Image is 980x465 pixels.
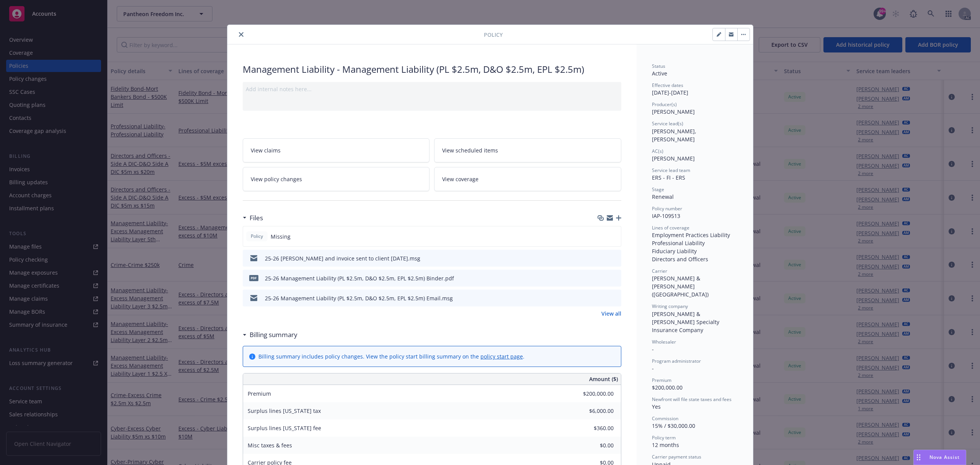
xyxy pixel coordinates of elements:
div: Files [243,213,263,223]
span: Policy term [652,434,676,441]
span: pdf [249,275,258,281]
span: Surplus lines [US_STATE] fee [248,424,321,432]
span: Policy number [652,205,682,212]
span: Policy [249,233,265,240]
span: Service lead team [652,167,690,174]
span: [PERSON_NAME] & [PERSON_NAME] Specialty Insurance Company [652,310,721,334]
span: Missing [271,232,291,241]
span: [PERSON_NAME] [652,108,695,115]
div: Professional Liability [652,239,738,247]
span: Newfront will file state taxes and fees [652,396,732,403]
div: Directors and Officers [652,255,738,263]
div: Fiduciary Liability [652,247,738,255]
div: Management Liability - Management Liability (PL $2.5m, D&O $2.5m, EPL $2.5m) [243,63,621,76]
span: Effective dates [652,82,683,88]
span: IAP-109513 [652,212,680,219]
button: preview file [611,294,618,302]
div: Billing summary [243,330,297,340]
span: [PERSON_NAME], [PERSON_NAME] [652,128,698,143]
div: 25-26 [PERSON_NAME] and invoice sent to client [DATE].msg [265,254,420,262]
button: download file [599,254,605,262]
div: Drag to move [914,450,923,465]
span: Status [652,63,665,69]
div: Add internal notes here... [246,85,618,93]
span: View scheduled items [442,146,498,154]
span: Program administrator [652,358,701,364]
span: [PERSON_NAME] [652,155,695,162]
span: AC(s) [652,148,663,154]
span: $200,000.00 [652,384,683,391]
span: View coverage [442,175,479,183]
a: policy start page [480,353,523,360]
span: ERS - FI - ERS [652,174,685,181]
span: Producer(s) [652,101,677,108]
button: Nova Assist [913,450,966,465]
span: Carrier payment status [652,454,701,460]
input: 0.00 [568,388,618,400]
div: Billing summary includes policy changes. View the policy start billing summary on the . [258,352,524,360]
button: preview file [611,274,618,282]
a: View scheduled items [434,138,621,162]
span: Nova Assist [929,454,960,460]
a: View all [601,309,621,318]
button: download file [599,274,605,282]
h3: Files [250,213,263,223]
div: 25-26 Management Liability (PL $2.5m, D&O $2.5m, EPL $2.5m) Email.msg [265,294,453,302]
span: Stage [652,186,664,193]
span: Surplus lines [US_STATE] tax [248,407,321,414]
span: Active [652,70,667,77]
input: 0.00 [568,440,618,451]
span: Amount ($) [589,375,618,383]
span: Writing company [652,303,688,309]
input: 0.00 [568,422,618,434]
button: download file [599,294,605,302]
span: View claims [251,146,281,154]
span: Premium [248,390,271,397]
span: Lines of coverage [652,224,689,231]
a: View policy changes [243,167,430,191]
span: Misc taxes & fees [248,442,292,449]
div: 25-26 Management Liability (PL $2.5m, D&O $2.5m, EPL $2.5m) Binder.pdf [265,274,454,282]
a: View coverage [434,167,621,191]
input: 0.00 [568,405,618,417]
span: - [652,365,654,372]
span: - [652,345,654,353]
span: View policy changes [251,175,302,183]
span: Wholesaler [652,339,676,345]
div: Employment Practices Liability [652,231,738,239]
span: Premium [652,377,671,383]
span: [PERSON_NAME] & [PERSON_NAME] ([GEOGRAPHIC_DATA]) [652,275,709,298]
div: [DATE] - [DATE] [652,82,738,97]
a: View claims [243,138,430,162]
span: Service lead(s) [652,120,683,127]
span: Yes [652,403,661,410]
span: 12 months [652,441,679,449]
span: 15% / $30,000.00 [652,422,695,429]
span: Commission [652,415,678,422]
span: Renewal [652,193,674,200]
button: preview file [611,254,618,262]
span: Policy [484,31,503,39]
span: Carrier [652,268,667,274]
h3: Billing summary [250,330,297,340]
button: close [237,30,246,39]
